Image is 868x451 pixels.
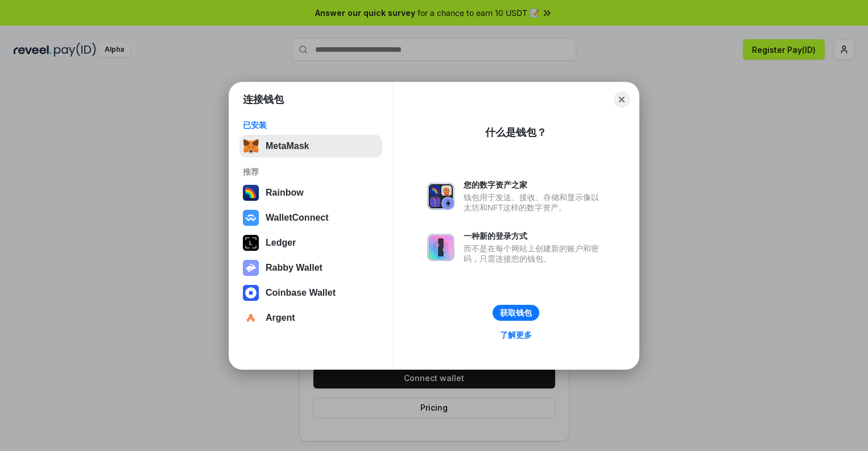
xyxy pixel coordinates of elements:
button: 获取钱包 [493,305,539,321]
div: 一种新的登录方式 [464,231,605,241]
img: svg+xml,%3Csvg%20xmlns%3D%22http%3A%2F%2Fwww.w3.org%2F2000%2Fsvg%22%20fill%3D%22none%22%20viewBox... [243,260,259,276]
div: 而不是在每个网站上创建新的账户和密码，只需连接您的钱包。 [464,243,605,264]
div: 什么是钱包？ [485,126,547,139]
img: svg+xml,%3Csvg%20width%3D%2228%22%20height%3D%2228%22%20viewBox%3D%220%200%2028%2028%22%20fill%3D... [243,210,259,226]
div: 您的数字资产之家 [464,180,605,190]
button: MetaMask [239,135,382,158]
button: Coinbase Wallet [239,282,382,304]
div: 获取钱包 [500,308,532,318]
div: Rabby Wallet [266,263,323,273]
button: Close [614,92,630,107]
a: 了解更多 [493,328,539,342]
img: svg+xml,%3Csvg%20xmlns%3D%22http%3A%2F%2Fwww.w3.org%2F2000%2Fsvg%22%20fill%3D%22none%22%20viewBox... [427,183,454,210]
div: Rainbow [266,188,304,198]
div: 了解更多 [500,330,532,340]
img: svg+xml,%3Csvg%20width%3D%2228%22%20height%3D%2228%22%20viewBox%3D%220%200%2028%2028%22%20fill%3D... [243,285,259,301]
div: Argent [266,313,295,323]
h1: 连接钱包 [243,93,284,106]
button: Argent [239,307,382,329]
div: Ledger [266,238,296,248]
img: svg+xml,%3Csvg%20fill%3D%22none%22%20height%3D%2233%22%20viewBox%3D%220%200%2035%2033%22%20width%... [243,138,259,154]
div: WalletConnect [266,213,329,223]
button: WalletConnect [239,206,382,229]
div: MetaMask [266,141,309,151]
button: Rainbow [239,181,382,204]
div: Coinbase Wallet [266,288,336,298]
div: 钱包用于发送、接收、存储和显示像以太坊和NFT这样的数字资产。 [464,192,605,213]
div: 推荐 [243,167,379,177]
button: Ledger [239,231,382,254]
button: Rabby Wallet [239,256,382,279]
div: 已安装 [243,120,379,130]
img: svg+xml,%3Csvg%20width%3D%2228%22%20height%3D%2228%22%20viewBox%3D%220%200%2028%2028%22%20fill%3D... [243,310,259,326]
img: svg+xml,%3Csvg%20xmlns%3D%22http%3A%2F%2Fwww.w3.org%2F2000%2Fsvg%22%20width%3D%2228%22%20height%3... [243,235,259,251]
img: svg+xml,%3Csvg%20width%3D%22120%22%20height%3D%22120%22%20viewBox%3D%220%200%20120%20120%22%20fil... [243,185,259,201]
img: svg+xml,%3Csvg%20xmlns%3D%22http%3A%2F%2Fwww.w3.org%2F2000%2Fsvg%22%20fill%3D%22none%22%20viewBox... [427,234,454,261]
